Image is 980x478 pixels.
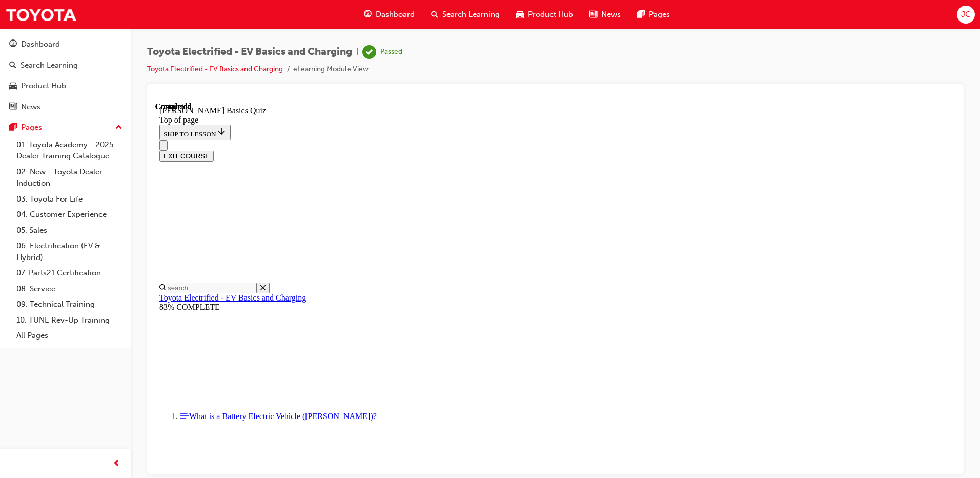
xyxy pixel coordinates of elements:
li: eLearning Module View [293,64,369,75]
span: Dashboard [376,9,415,21]
input: Search [10,181,101,191]
span: news-icon [589,8,597,21]
a: 09. Technical Training [12,296,127,312]
div: Top of page [4,13,796,23]
div: News [21,101,40,113]
a: 10. TUNE Rev-Up Training [12,312,127,328]
span: learningRecordVerb_PASS-icon [362,45,376,59]
a: 08. Service [12,281,127,297]
button: SKIP TO LESSON [4,23,75,38]
div: Product Hub [21,80,66,92]
a: 07. Parts21 Certification [12,265,127,281]
a: 01. Toyota Academy - 2025 Dealer Training Catalogue [12,137,127,164]
span: pages-icon [9,123,17,132]
span: pages-icon [637,8,645,21]
a: car-iconProduct Hub [508,4,581,25]
span: guage-icon [364,8,372,21]
a: 03. Toyota For Life [12,191,127,207]
span: prev-icon [113,457,120,470]
span: news-icon [9,103,17,112]
a: News [4,97,127,116]
a: 05. Sales [12,223,127,238]
button: Pages [4,118,127,137]
a: guage-iconDashboard [356,4,423,25]
a: pages-iconPages [629,4,678,25]
span: | [356,46,358,58]
button: JC [957,6,975,24]
span: car-icon [516,8,524,21]
div: Pages [21,122,42,133]
a: All Pages [12,328,127,344]
button: Close navigation menu [4,38,12,49]
div: Dashboard [21,38,60,50]
div: Search Learning [21,59,78,71]
span: SKIP TO LESSON [8,28,71,36]
a: 02. New - Toyota Dealer Induction [12,164,127,191]
div: [PERSON_NAME] Basics Quiz [4,4,796,13]
a: Search Learning [4,56,127,75]
span: Toyota Electrified - EV Basics and Charging [147,46,352,58]
img: Trak [5,3,77,26]
a: 04. Customer Experience [12,207,127,223]
a: Dashboard [4,35,127,54]
span: up-icon [115,121,122,134]
button: EXIT COURSE [4,49,58,59]
span: search-icon [9,61,16,70]
button: Close search menu [101,181,114,191]
a: 06. Electrification (EV & Hybrid) [12,238,127,265]
span: News [601,9,621,21]
div: Passed [380,47,402,57]
a: Product Hub [4,76,127,95]
span: Product Hub [528,9,573,21]
span: Search Learning [442,9,500,21]
a: Toyota Electrified - EV Basics and Charging [147,65,283,73]
span: search-icon [431,8,438,21]
div: 83% COMPLETE [4,201,796,210]
a: search-iconSearch Learning [423,4,508,25]
span: guage-icon [9,40,17,49]
span: Pages [649,9,670,21]
span: JC [961,9,971,21]
a: news-iconNews [581,4,629,25]
button: DashboardSearch LearningProduct HubNews [4,33,127,118]
a: Toyota Electrified - EV Basics and Charging [4,191,151,200]
span: car-icon [9,82,17,91]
